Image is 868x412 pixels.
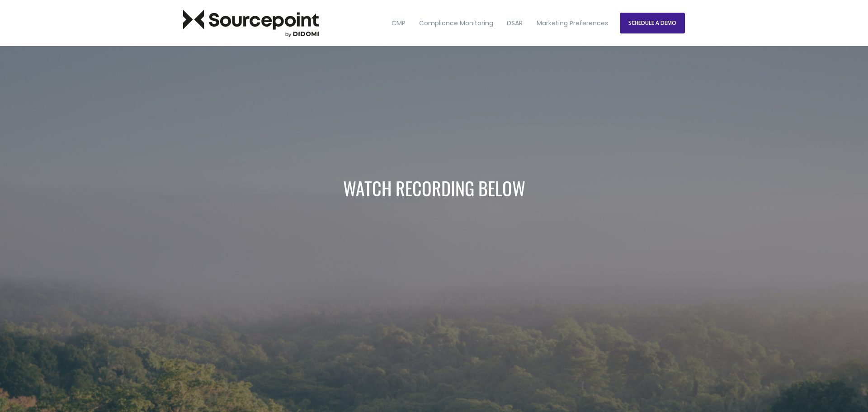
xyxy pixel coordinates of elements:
h1: WATCH RECORDING BELOW [226,176,642,200]
a: CMP [385,4,411,43]
a: DSAR [501,4,528,43]
a: Compliance Monitoring [413,4,499,43]
iframe: [Webinar] What Tracking Technologies Could Cost You [338,209,530,316]
img: Sourcepoint Logo Dark [183,9,319,37]
a: Marketing Preferences [530,4,613,43]
a: SCHEDULE A DEMO [620,13,685,33]
nav: Desktop navigation [385,4,614,43]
